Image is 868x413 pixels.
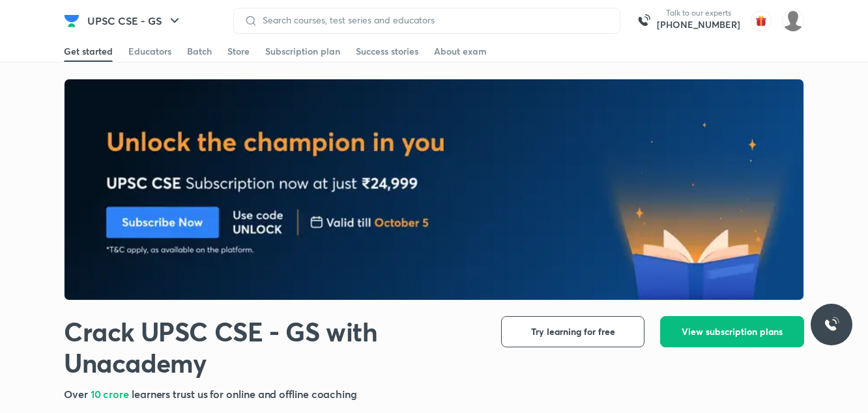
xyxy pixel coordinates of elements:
[434,41,487,62] a: About exam
[64,387,91,401] span: Over
[434,45,487,58] div: About exam
[187,45,212,58] div: Batch
[531,325,615,338] span: Try learning for free
[657,18,740,31] a: [PHONE_NUMBER]
[187,41,212,62] a: Batch
[657,8,740,18] p: Talk to our experts
[128,45,171,58] div: Educators
[91,387,132,401] span: 10 crore
[356,41,418,62] a: Success stories
[132,387,357,401] span: learners trust us for online and offline coaching
[782,10,804,32] img: LEKHA
[824,317,839,332] img: ttu
[660,316,804,347] button: View subscription plans
[64,13,80,29] img: Company Logo
[128,41,171,62] a: Educators
[265,45,340,58] div: Subscription plan
[227,41,250,62] a: Store
[501,316,644,347] button: Try learning for free
[64,316,480,379] h1: Crack UPSC CSE - GS with Unacademy
[64,41,113,62] a: Get started
[227,45,250,58] div: Store
[682,325,783,338] span: View subscription plans
[356,45,418,58] div: Success stories
[265,41,340,62] a: Subscription plan
[64,45,113,58] div: Get started
[751,10,772,31] img: avatar
[631,8,657,34] img: call-us
[80,8,190,34] button: UPSC CSE - GS
[257,15,609,25] input: Search courses, test series and educators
